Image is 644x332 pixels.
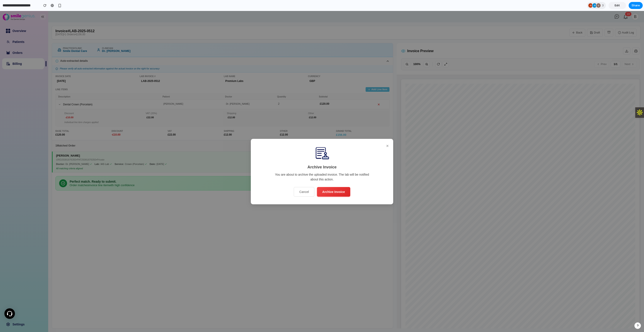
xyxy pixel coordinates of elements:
[602,3,605,8] span: 3
[294,176,314,186] button: Cancel
[632,3,640,8] span: Share
[609,2,626,9] a: Edit
[636,98,644,105] img: Apollo.io
[587,2,606,9] div: 3
[259,153,385,159] h1: Archive Invoice
[259,161,385,171] div: You are about to archive the uploaded invoice. The lab will be notified about this action.
[317,176,350,186] button: Archive Invoice
[615,3,620,8] span: Edit
[629,2,643,9] button: Share
[385,131,390,139] button: ✕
